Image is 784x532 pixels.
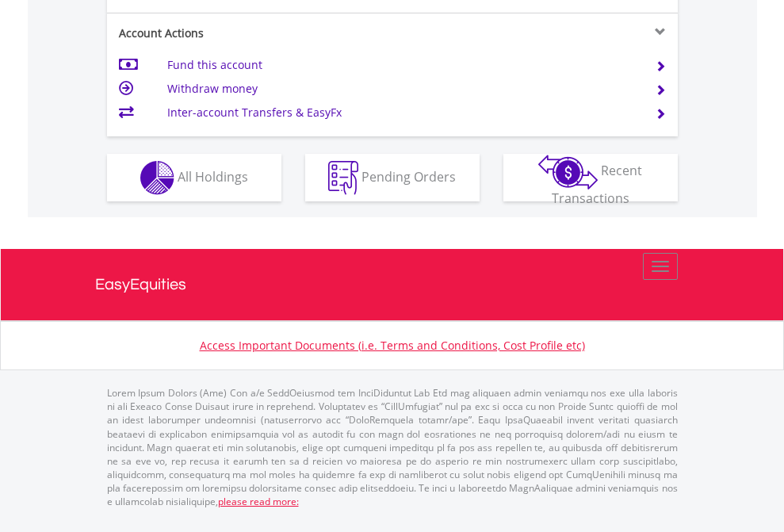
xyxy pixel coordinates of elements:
[503,154,678,201] button: Recent Transactions
[107,25,392,41] div: Account Actions
[200,338,585,353] a: Access Important Documents (i.e. Terms and Conditions, Cost Profile etc)
[107,386,678,508] p: Lorem Ipsum Dolors (Ame) Con a/e SeddOeiusmod tem InciDiduntut Lab Etd mag aliquaen admin veniamq...
[167,101,636,124] td: Inter-account Transfers & EasyFx
[140,161,174,195] img: holdings-wht.png
[167,53,636,77] td: Fund this account
[178,167,248,185] span: All Holdings
[95,249,690,320] a: EasyEquities
[218,495,299,508] a: please read more:
[328,161,358,195] img: pending_instructions-wht.png
[167,77,636,101] td: Withdraw money
[305,154,480,201] button: Pending Orders
[361,167,456,185] span: Pending Orders
[107,154,281,201] button: All Holdings
[538,155,598,189] img: transactions-zar-wht.png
